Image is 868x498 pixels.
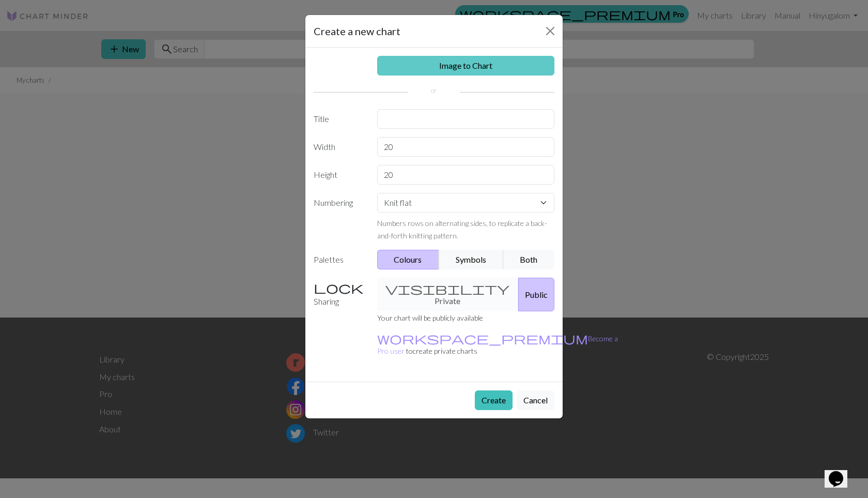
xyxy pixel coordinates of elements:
[475,390,513,410] button: Create
[307,109,371,129] label: Title
[377,250,440,269] button: Colours
[518,278,554,311] button: Public
[517,390,554,410] button: Cancel
[377,334,618,355] a: Become a Pro user
[307,278,371,311] label: Sharing
[377,331,588,345] span: workspace_premium
[314,23,400,39] h5: Create a new chart
[542,23,559,39] button: Close
[377,334,618,355] small: to create private charts
[439,250,504,269] button: Symbols
[307,137,371,157] label: Width
[307,193,371,242] label: Numbering
[377,56,555,76] a: Image to Chart
[307,250,371,269] label: Palettes
[307,165,371,185] label: Height
[377,313,483,322] small: Your chart will be publicly available
[503,250,555,269] button: Both
[377,219,547,240] small: Numbers rows on alternating sides, to replicate a back-and-forth knitting pattern.
[825,457,858,488] iframe: chat widget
